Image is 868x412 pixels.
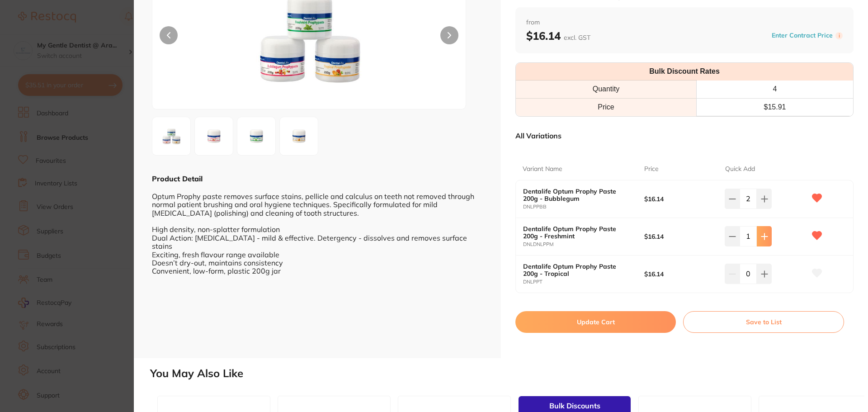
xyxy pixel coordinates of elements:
b: Dentalife Optum Prophy Paste 200g - Bubblegum [523,188,632,202]
b: Dentalife Optum Prophy Paste 200g - Freshmint [523,225,632,240]
button: Save to List [683,311,844,333]
div: Optum Prophy paste removes surface stains, pellicle and calculus on teeth not removed through nor... [152,184,483,284]
b: Dentalife Optum Prophy Paste 200g - Tropical [523,263,632,277]
b: $16.14 [644,270,717,278]
td: $ 15.91 [696,98,853,116]
p: Variant Name [523,165,562,174]
label: i [835,32,843,39]
b: Product Detail [152,174,203,183]
b: $16.14 [644,195,717,203]
img: bS5qcGc [198,120,230,152]
td: Price [516,98,696,116]
p: Price [644,165,659,174]
button: Enter Contract Price [769,31,835,40]
h2: You May Also Like [150,367,864,380]
th: Bulk Discount Rates [516,63,853,81]
img: dC5qcGc [240,120,273,152]
img: aW4uanBn [155,120,188,152]
button: Update Cart [515,311,676,333]
p: All Variations [515,131,561,140]
img: LmpwZw [283,120,315,152]
th: 4 [696,81,853,98]
p: Quick Add [725,165,755,174]
b: $16.14 [526,29,590,43]
small: DNLPPBB [523,204,644,210]
small: DNLDNLPPM [523,242,644,247]
span: from [526,18,843,27]
span: excl. GST [564,33,590,42]
b: $16.14 [644,233,717,240]
th: Quantity [516,81,696,98]
small: DNLPPT [523,279,644,285]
